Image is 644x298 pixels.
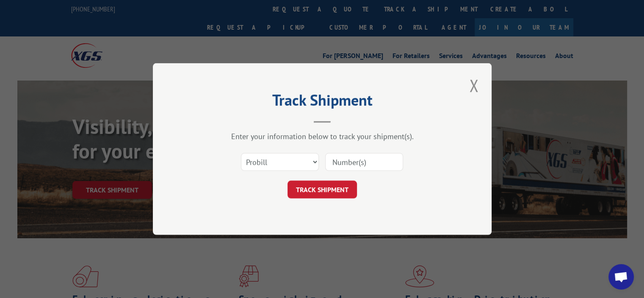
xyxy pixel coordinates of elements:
[467,74,481,97] button: Close modal
[325,153,403,171] input: Number(s)
[195,131,449,141] div: Enter your information below to track your shipment(s).
[608,264,634,290] a: Open chat
[287,181,357,198] button: TRACK SHIPMENT
[195,94,449,110] h2: Track Shipment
